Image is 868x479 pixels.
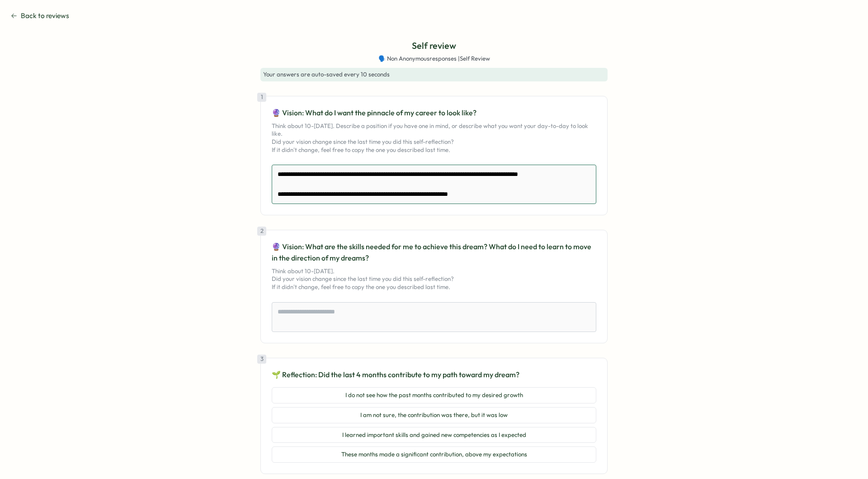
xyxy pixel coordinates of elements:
[21,11,69,21] span: Back to reviews
[272,267,596,291] p: Think about 10-[DATE]. Did your vision change since the last time you did this self-reflection? I...
[272,446,596,463] button: These months made a significant contribution, above my expectations
[272,107,596,119] p: 🔮 Vision: What do I want the pinnacle of my career to look like?
[257,227,266,236] div: 2
[272,427,596,443] button: I learned important skills and gained new competencies as I expected
[263,71,390,78] span: Your answers are auto-saved every 10 seconds
[378,55,490,63] span: 🗣️ Non Anonymous responses | Self Review
[412,39,456,53] p: Self review
[272,407,596,423] button: I am not sure, the contribution was there, but it was low
[11,11,69,21] button: Back to reviews
[272,122,596,154] p: Think about 10-[DATE]. Describe a position if you have one in mind, or describe what you want you...
[272,387,596,403] button: I do not see how the past months contributed to my desired growth
[257,93,266,102] div: 1
[272,369,596,380] p: 🌱 Reflection: Did the last 4 months contribute to my path toward my dream?
[257,355,266,364] div: 3
[272,241,596,264] p: 🔮 Vision: What are the skills needed for me to achieve this dream? What do I need to learn to mov...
